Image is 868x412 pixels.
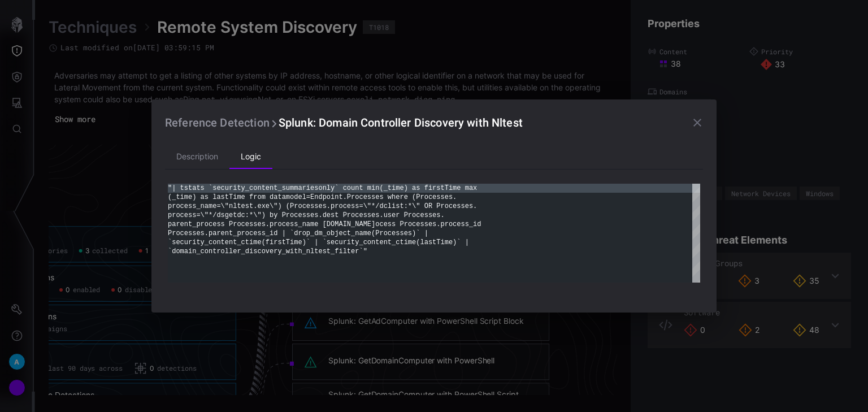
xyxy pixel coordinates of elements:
li: Logic [229,146,272,168]
li: Description [165,146,229,168]
span: Processes.parent_process_id | `drop_dm_object_name [168,229,371,237]
span: ocess Processes.process_id [375,220,481,228]
span: parent_process Processes.process_name [DOMAIN_NAME] [168,220,375,228]
span: "| tstats `security_content_summariesonly` count m [168,184,371,192]
span: Reference Detection [165,116,270,129]
span: ntent_ctime(lastTime)` | [371,238,469,246]
span: Splunk: Domain Controller Discovery with Nltest [279,116,523,129]
span: process_name=\"nltest.exe\") (Processes.process=\" [168,202,371,210]
span: */dclist:*\" OR Processes. [371,202,477,210]
span: (Processes)` | [371,229,428,237]
span: es.user Processes. [371,211,445,219]
span: `domain_controller_discovery_with_nltest_filter`" [168,248,367,255]
span: in(_time) as firstTime max [371,184,477,192]
span: `security_content_ctime(firstTime)` | `security_co [168,238,371,246]
span: ses where (Processes. [371,193,457,201]
span: process=\"*/dsgetdc:*\") by Processes.dest Process [168,211,371,219]
span: (_time) as lastTime from datamodel=Endpoint.Proces [168,193,371,201]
